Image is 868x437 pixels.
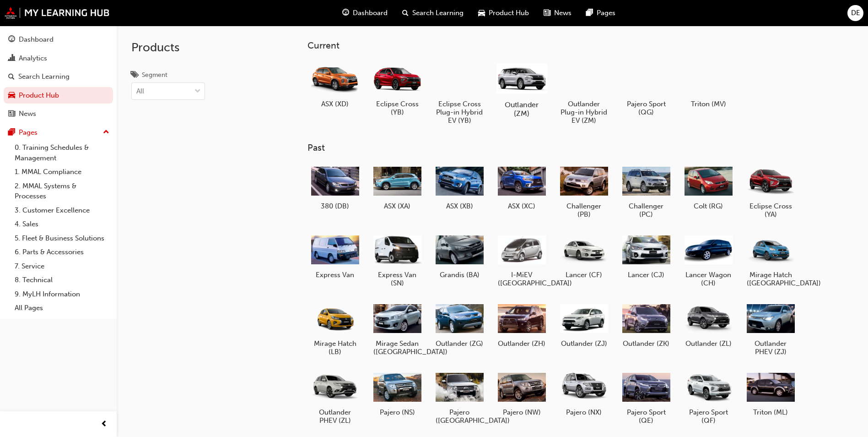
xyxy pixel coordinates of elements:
div: News [19,109,36,119]
h5: Challenger (PC) [622,202,670,218]
a: Outlander (ZG) [432,298,487,351]
a: Pajero Sport (QG) [619,58,674,120]
h5: Triton (MV) [685,100,733,108]
h3: Current [307,40,827,51]
a: Mirage Sedan ([GEOGRAPHIC_DATA]) [370,298,425,360]
a: Lancer (CF) [556,229,611,283]
span: down-icon [194,86,201,98]
a: 5. Fleet & Business Solutions [11,231,113,246]
a: 4. Sales [11,217,113,231]
h5: Outlander (ZH) [498,339,546,348]
span: car-icon [8,92,15,100]
a: All Pages [11,301,113,315]
h5: Mirage Sedan ([GEOGRAPHIC_DATA]) [373,339,421,356]
a: Dashboard [4,31,113,48]
span: search-icon [8,73,15,81]
h5: Lancer (CF) [560,271,608,279]
a: ASX (XC) [494,161,549,214]
h5: Outlander PHEV (ZL) [311,408,359,425]
a: Outlander (ZJ) [556,298,611,351]
div: Dashboard [19,34,54,45]
h5: Lancer Wagon (CH) [685,271,733,287]
h5: Pajero ([GEOGRAPHIC_DATA]) [436,408,484,425]
a: Pajero (NX) [556,367,611,420]
button: Pages [4,124,113,141]
a: Pajero ([GEOGRAPHIC_DATA]) [432,367,487,428]
a: Triton (MV) [681,58,736,111]
a: search-iconSearch Learning [395,4,471,22]
a: Outlander (ZH) [494,298,549,351]
span: news-icon [8,110,15,118]
a: News [4,105,113,122]
div: All [136,86,144,97]
a: 7. Service [11,259,113,273]
span: pages-icon [586,7,593,19]
span: Search Learning [412,8,464,18]
a: 6. Parts & Accessories [11,245,113,259]
a: 3. Customer Excellence [11,203,113,218]
a: 1. MMAL Compliance [11,165,113,179]
a: Pajero Sport (QF) [681,367,736,428]
h5: Express Van (SN) [373,271,421,287]
h5: Triton (ML) [747,408,795,416]
h5: Colt (RG) [685,202,733,210]
a: Pajero (NS) [370,367,425,420]
a: Outlander PHEV (ZJ) [743,298,798,360]
h5: Outlander (ZG) [436,339,484,348]
h5: Eclipse Cross (YB) [373,100,421,116]
h5: Pajero Sport (QE) [622,408,670,425]
span: News [554,8,571,18]
h5: Challenger (PB) [560,202,608,218]
h5: ASX (XA) [373,202,421,210]
h5: Outlander (ZL) [685,339,733,348]
a: 2. MMAL Systems & Processes [11,179,113,203]
h3: Past [307,142,827,153]
h5: Outlander PHEV (ZJ) [747,339,795,356]
span: Dashboard [353,8,388,18]
a: Outlander (ZK) [619,298,674,351]
button: DE [847,5,863,21]
a: Express Van [307,229,362,283]
a: Eclipse Cross (YB) [370,58,425,120]
div: Pages [19,127,38,138]
h5: ASX (XD) [311,100,359,108]
a: ASX (XB) [432,161,487,214]
a: Express Van (SN) [370,229,425,291]
a: Outlander Plug-in Hybrid EV (ZM) [556,58,611,128]
a: Product Hub [4,87,113,104]
a: Outlander (ZM) [494,58,549,120]
a: Outlander PHEV (ZL) [307,367,362,428]
a: Grandis (BA) [432,229,487,283]
h5: Eclipse Cross Plug-in Hybrid EV (YB) [436,100,484,125]
h5: Lancer (CJ) [622,271,670,279]
a: Pajero Sport (QE) [619,367,674,428]
a: Mirage Hatch ([GEOGRAPHIC_DATA]) [743,229,798,291]
h5: Mirage Hatch (LB) [311,339,359,356]
a: 9. MyLH Information [11,287,113,301]
div: Segment [142,71,167,80]
a: ASX (XD) [307,58,362,111]
h2: Products [131,40,205,55]
a: Outlander (ZL) [681,298,736,351]
a: 380 (DB) [307,161,362,214]
a: car-iconProduct Hub [471,4,536,22]
a: news-iconNews [536,4,579,22]
img: mmal [5,7,110,19]
a: I-MiEV ([GEOGRAPHIC_DATA]) [494,229,549,291]
a: 8. Technical [11,273,113,287]
a: ASX (XA) [370,161,425,214]
h5: Express Van [311,271,359,279]
a: Challenger (PB) [556,161,611,222]
a: Analytics [4,50,113,67]
h5: Mirage Hatch ([GEOGRAPHIC_DATA]) [747,271,795,287]
h5: ASX (XC) [498,202,546,210]
span: search-icon [402,7,409,19]
h5: Outlander Plug-in Hybrid EV (ZM) [560,100,608,125]
a: Eclipse Cross Plug-in Hybrid EV (YB) [432,58,487,128]
div: Analytics [19,53,47,64]
span: chart-icon [8,55,15,63]
span: pages-icon [8,129,15,137]
a: Colt (RG) [681,161,736,214]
